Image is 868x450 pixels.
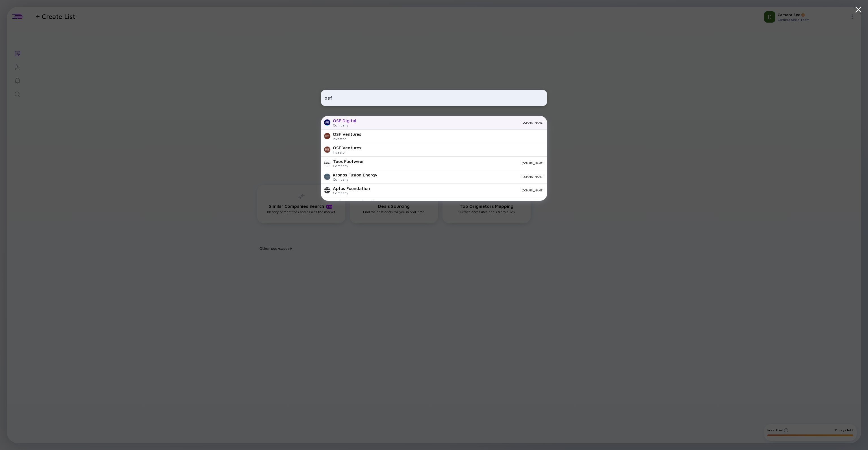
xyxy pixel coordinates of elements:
[333,164,364,168] div: Company
[374,189,544,192] div: [DOMAIN_NAME]
[324,93,544,103] input: Search Company or Investor...
[333,132,361,137] div: OSF Ventures
[333,159,364,164] div: Taos Footwear
[333,150,361,154] div: Investor
[333,191,370,195] div: Company
[333,186,370,191] div: Aptos Foundation
[382,175,544,178] div: [DOMAIN_NAME]
[333,118,356,123] div: OSF Digital
[333,137,361,141] div: Investor
[333,145,361,150] div: OSF Ventures
[333,177,377,182] div: Company
[361,121,544,124] div: [DOMAIN_NAME]
[368,161,544,165] div: [DOMAIN_NAME]
[333,123,356,127] div: Company
[333,172,377,177] div: Kronos Fusion Energy
[333,199,381,204] div: Embryos Fertility Clinic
